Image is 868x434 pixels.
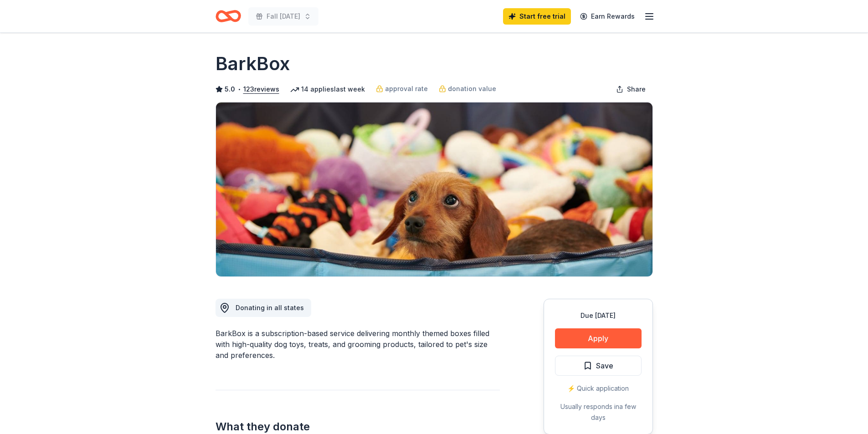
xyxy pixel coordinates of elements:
span: approval rate [385,83,428,94]
div: 14 applies last week [290,84,365,95]
div: ⚡️ Quick application [555,383,642,394]
button: Share [609,80,653,98]
span: Save [596,360,613,372]
button: Apply [555,328,642,348]
div: Due [DATE] [555,310,642,321]
a: donation value [439,83,496,94]
div: BarkBox is a subscription-based service delivering monthly themed boxes filled with high-quality ... [216,328,500,361]
span: Share [627,84,646,95]
span: 5.0 [225,84,235,95]
a: approval rate [376,83,428,94]
button: 123reviews [243,84,279,95]
span: Donating in all states [236,304,304,311]
span: Fall [DATE] [267,11,300,22]
a: Home [216,5,241,27]
button: Fall [DATE] [248,7,318,26]
span: donation value [448,83,496,94]
img: Image for BarkBox [216,102,652,276]
h2: What they donate [216,419,500,434]
span: • [237,86,241,93]
div: Usually responds in a few days [555,401,642,423]
a: Earn Rewards [575,8,640,25]
button: Save [555,356,642,376]
a: Start free trial [503,8,571,25]
h1: BarkBox [216,51,290,77]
